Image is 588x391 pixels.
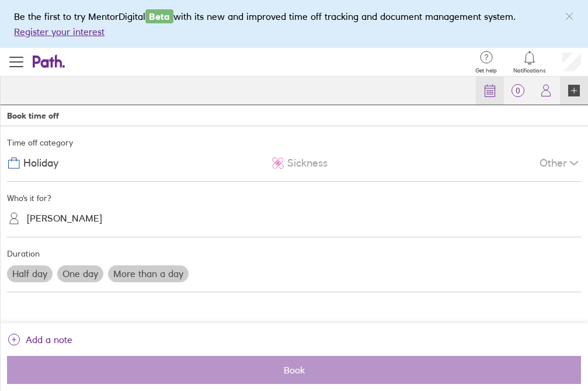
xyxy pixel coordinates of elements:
[23,157,58,169] span: Holiday
[14,25,105,39] button: Register your interest
[7,244,581,263] div: Duration
[7,265,53,282] label: Half day
[57,265,103,282] label: One day
[27,213,102,224] div: [PERSON_NAME]
[504,77,532,105] a: 0
[475,67,497,74] span: Get help
[287,157,328,169] span: Sickness
[145,9,173,23] span: Beta
[7,330,72,349] button: Add a note
[7,189,581,207] div: Who's it for?
[26,330,72,349] span: Add a note
[108,265,189,282] label: More than a day
[504,86,532,95] span: 0
[7,111,59,120] div: Book time off
[15,365,573,375] span: Book
[513,50,546,74] a: Notifications
[14,9,574,39] div: Be the first to try MentorDigital with its new and improved time off tracking and document manage...
[513,67,546,74] span: Notifications
[7,356,581,384] button: Book
[7,133,581,152] div: Time off category
[540,152,581,174] div: Other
